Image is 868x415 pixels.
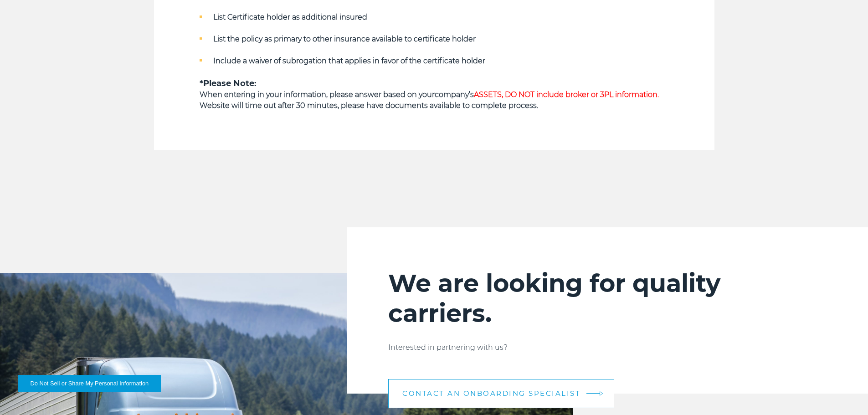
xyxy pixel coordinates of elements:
strong: Website will time out after 30 minutes, please have documents available to complete process. [200,101,538,110]
img: arrow [600,391,603,396]
strong: When entering in your information, please answer based on your [200,90,435,99]
a: CONTACT AN ONBOARDING SPECIALIST arrow arrow [388,379,614,408]
button: Do Not Sell or Share My Personal Information [18,375,161,392]
strong: company’s [435,90,659,99]
h2: We are looking for quality carriers. [388,268,827,328]
span: ASSETS, DO NOT include broker or 3PL information. [474,90,659,99]
strong: *Please Note: [200,78,257,88]
p: Interested in partnering with us? [388,342,827,353]
strong: List the policy as primary to other insurance available to certificate holder [213,35,476,43]
strong: List Certificate holder as additional insured [213,13,367,21]
strong: Include a waiver of subrogation that applies in favor of the certificate holder [213,56,485,65]
span: CONTACT AN ONBOARDING SPECIALIST [402,390,580,397]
